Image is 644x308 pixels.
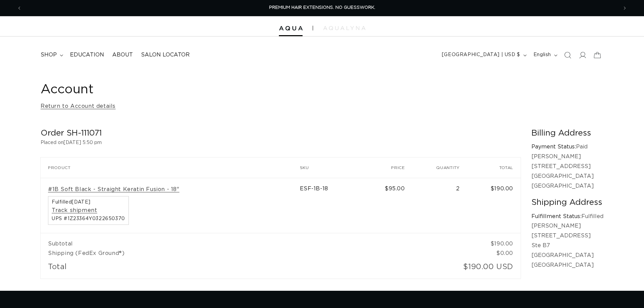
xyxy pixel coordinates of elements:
span: [GEOGRAPHIC_DATA] | USD $ [442,51,520,58]
a: Track shipment [52,207,97,214]
td: Subtotal [41,233,467,248]
span: Salon Locator [141,51,190,58]
th: Product [41,158,300,178]
span: About [112,51,133,58]
a: Education [66,47,108,63]
summary: Search [560,48,575,63]
span: English [533,51,551,58]
button: Previous announcement [12,2,27,15]
strong: Payment Status: [531,144,576,149]
summary: shop [37,47,66,63]
p: Placed on [41,139,521,147]
td: ESF-1B-18 [300,178,364,233]
td: Total [41,258,412,279]
th: Quantity [412,158,467,178]
a: Return to Account details [41,101,116,111]
span: Fulfilled [52,200,125,205]
strong: Fulfillment Status: [531,214,581,219]
th: Total [467,158,521,178]
span: shop [41,51,57,58]
time: [DATE] 5:50 pm [64,140,102,145]
h2: Shipping Address [531,197,603,208]
td: $190.00 [467,178,521,233]
span: $95.00 [385,186,405,191]
span: UPS #1Z23364Y0322650370 [52,216,125,221]
img: aqualyna.com [323,26,365,30]
h2: Order SH-111071 [41,128,521,139]
td: $190.00 USD [412,258,521,279]
td: 2 [412,178,467,233]
button: Next announcement [617,2,632,15]
p: [PERSON_NAME] [STREET_ADDRESS] [GEOGRAPHIC_DATA] [GEOGRAPHIC_DATA] [531,152,603,191]
button: [GEOGRAPHIC_DATA] | USD $ [438,49,529,62]
p: Fulfilled [531,212,603,221]
a: Salon Locator [137,47,194,63]
a: #1B Soft Black - Straight Keratin Fusion - 18" [48,186,180,193]
td: $190.00 [467,233,521,248]
th: SKU [300,158,364,178]
span: PREMIUM HAIR EXTENSIONS. NO GUESSWORK. [269,5,375,10]
span: Education [70,51,104,58]
td: Shipping (FedEx Ground®) [41,248,467,258]
img: Aqua Hair Extensions [279,26,303,31]
button: English [529,49,560,62]
time: [DATE] [72,200,91,205]
a: About [108,47,137,63]
h1: Account [41,81,603,98]
td: $0.00 [467,248,521,258]
p: [PERSON_NAME] [STREET_ADDRESS] Ste B7 [GEOGRAPHIC_DATA] [GEOGRAPHIC_DATA] [531,221,603,270]
h2: Billing Address [531,128,603,139]
th: Price [363,158,412,178]
p: Paid [531,142,603,152]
